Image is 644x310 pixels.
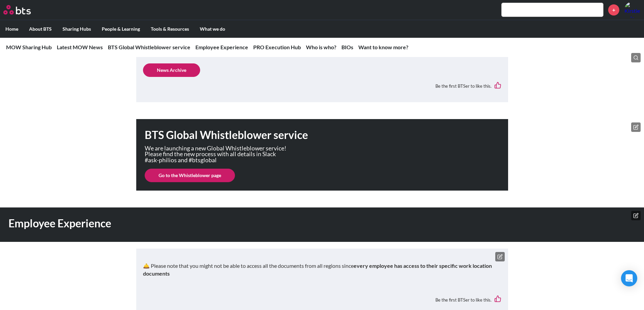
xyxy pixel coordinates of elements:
[57,44,103,50] a: Latest MOW News
[145,20,194,38] label: Tools & Resources
[145,169,235,182] a: Go to the Whistleblower page
[495,252,505,261] button: Edit text box
[621,270,637,286] div: Open Intercom Messenger
[194,20,231,38] label: What we do
[57,20,96,38] label: Sharing Hubs
[3,5,43,15] a: Go home
[143,262,501,277] p: 🛎️ Please note that you might not be able to access all the documents from all regions since
[3,5,31,15] img: BTS Logo
[624,2,641,18] a: Profile
[608,4,619,16] a: +
[96,20,145,38] label: People & Learning
[358,44,408,50] a: Want to know more?
[143,77,501,95] div: Be the first BTSer to like this.
[631,211,641,220] button: Edit hero
[195,44,248,50] a: Employee Experience
[24,20,57,38] label: About BTS
[624,2,641,18] img: Kirstie Odonnell
[145,145,287,163] p: We are launching a new Global Whistleblower service! Please find the new process with all details...
[145,128,322,143] h1: BTS Global Whistleblower service
[108,44,190,50] a: BTS Global Whistleblower service
[253,44,301,50] a: PRO Execution Hub
[143,262,492,276] strong: every employee has access to their specific work location documents
[341,44,353,50] a: BIOs
[631,122,641,132] button: Edit hero
[6,44,52,50] a: MOW Sharing Hub
[8,216,447,231] h1: Employee Experience
[143,290,501,309] div: Be the first BTSer to like this.
[306,44,336,50] a: Who is who?
[143,63,200,77] a: News Archive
